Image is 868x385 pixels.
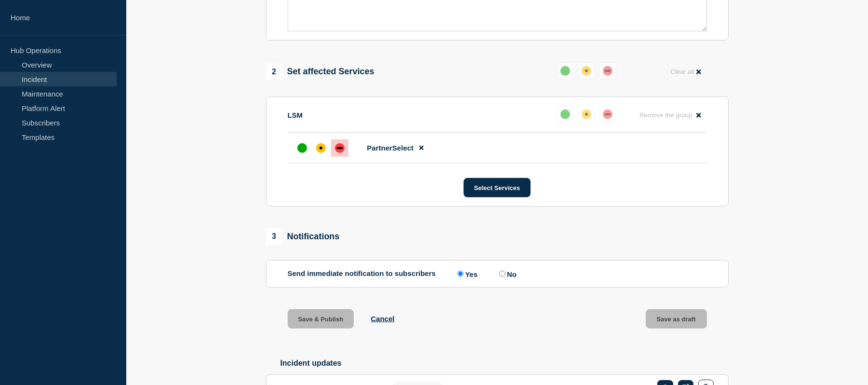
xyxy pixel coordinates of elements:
[371,315,394,323] button: Cancel
[266,228,282,245] span: 3
[464,178,531,197] button: Select Services
[634,106,707,124] button: Remove the group
[455,269,478,278] label: Yes
[316,143,326,153] div: affected
[582,110,591,119] div: affected
[578,106,595,123] button: affected
[599,106,616,123] button: down
[557,106,574,123] button: up
[499,271,506,277] input: No
[297,143,307,153] div: up
[266,228,340,245] div: Notifications
[280,359,729,368] h2: Incident updates
[603,66,613,76] div: down
[599,62,616,80] button: down
[603,110,613,119] div: down
[288,309,354,329] button: Save & Publish
[497,269,517,278] label: No
[561,110,570,119] div: up
[582,66,591,76] div: affected
[561,66,570,76] div: up
[288,111,303,119] p: LSM
[367,144,414,152] span: PartnerSelect
[640,111,693,119] span: Remove the group
[646,309,707,329] button: Save as draft
[335,143,345,153] div: down
[266,64,374,80] div: Set affected Services
[665,62,707,81] button: Clear all
[557,62,574,80] button: up
[457,271,464,277] input: Yes
[266,64,282,80] span: 2
[288,269,436,278] p: Send immediate notification to subscribers
[288,269,707,278] div: Send immediate notification to subscribers
[578,62,595,80] button: affected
